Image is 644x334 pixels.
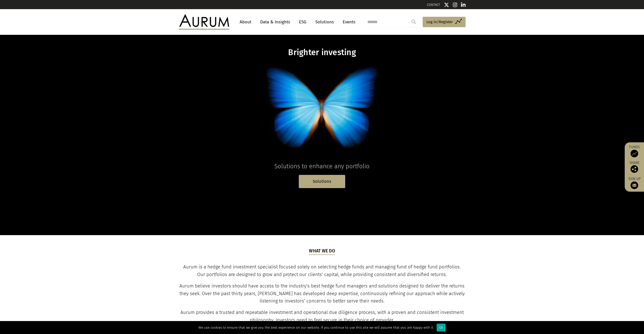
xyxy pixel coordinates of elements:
[631,150,638,157] img: Access Funds
[179,283,465,304] span: Aurum believe investors should have access to the industry’s best hedge fund managers and solutio...
[409,17,419,27] input: Submit
[299,175,345,188] a: Solutions
[179,14,229,29] img: Aurum
[453,2,457,7] img: Instagram icon
[183,264,461,277] span: Aurum is a hedge fund investment specialist focused solely on selecting hedge funds and managing ...
[423,17,466,27] a: Log in/Register
[309,248,335,255] h5: What we do
[237,17,254,27] a: About
[340,17,355,27] a: Events
[296,17,309,27] a: ESG
[224,48,420,57] h1: Brighter investing
[258,17,293,27] a: Data & Insights
[631,165,638,173] img: Share this post
[437,324,445,331] div: Ok
[427,3,440,7] a: CONTACT
[627,177,641,189] a: Sign up
[631,181,638,189] img: Sign up to our newsletter
[627,145,641,157] a: Funds
[313,17,336,27] a: Solutions
[461,2,466,7] img: Linkedin icon
[274,163,370,170] span: Solutions to enhance any portfolio
[180,310,464,323] span: Aurum provides a trusted and repeatable investment and operational due diligence process, with a ...
[627,161,641,173] div: Share
[444,2,449,7] img: Twitter icon
[426,19,453,25] span: Log in/Register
